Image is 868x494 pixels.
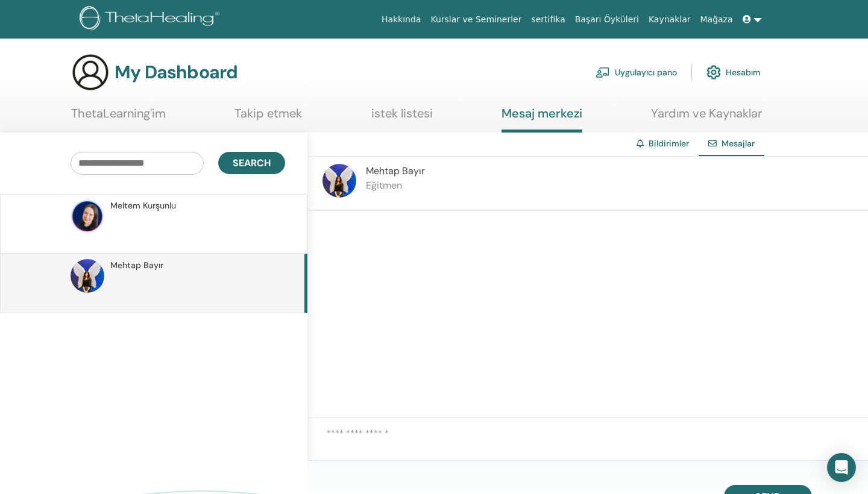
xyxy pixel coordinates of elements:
a: istek listesi [371,106,433,130]
img: chalkboard-teacher.svg [596,67,610,78]
div: Open Intercom Messenger [827,453,856,482]
span: Search [233,157,271,169]
p: Eğitmen [366,178,425,193]
img: generic-user-icon.jpg [71,53,110,92]
img: default.jpg [71,199,104,233]
a: Uygulayıcı pano [596,59,677,86]
a: Kaynaklar [644,8,696,31]
img: logo.png [80,6,224,33]
span: Mehtap Bayır [110,259,163,272]
a: Yardım ve Kaynaklar [651,106,762,130]
a: sertifika [526,8,570,31]
a: Takip etmek [234,106,302,130]
img: default.jpg [71,259,104,293]
h3: My Dashboard [115,61,237,83]
a: Hakkında [377,8,426,31]
a: Mesaj merkezi [502,106,582,133]
span: Mesajlar [722,138,755,149]
img: default.jpg [322,164,356,198]
a: ThetaLearning'im [71,106,166,130]
a: Bildirimler [649,138,689,149]
button: Search [218,152,285,174]
img: cog.svg [706,62,721,83]
span: Meltem Kurşunlu [110,199,176,212]
a: Hesabım [706,59,761,86]
a: Mağaza [695,8,737,31]
a: Kurslar ve Seminerler [426,8,526,31]
span: Mehtap Bayır [366,164,425,177]
a: Başarı Öyküleri [570,8,644,31]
